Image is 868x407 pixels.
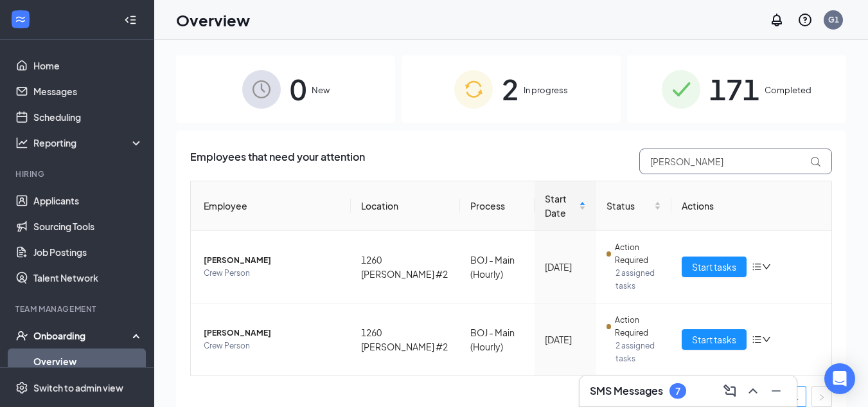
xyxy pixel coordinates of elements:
a: Messages [33,78,143,104]
span: New [312,84,330,96]
svg: Settings [15,381,28,394]
div: G1 [828,14,839,25]
span: Start Date [545,192,576,220]
th: Process [460,181,535,231]
li: Next Page [811,386,832,407]
span: down [762,335,771,344]
a: Home [33,53,143,78]
button: Start tasks [682,329,747,350]
div: [DATE] [545,260,586,274]
div: [DATE] [545,332,586,347]
span: 2 assigned tasks [616,339,660,365]
div: Open Intercom Messenger [824,363,855,394]
input: Search by Name, Job Posting, or Process [639,149,832,174]
span: Action Required [615,241,661,267]
svg: Minimize [768,383,784,399]
span: Crew Person [204,267,341,280]
svg: WorkstreamLogo [14,13,27,26]
a: Talent Network [33,265,143,291]
th: Actions [671,181,831,231]
span: Employees that need your attention [190,149,365,174]
span: In progress [524,84,568,96]
span: Start tasks [692,260,736,274]
button: Start tasks [682,257,747,277]
span: Start tasks [692,332,736,347]
svg: Analysis [15,136,28,149]
span: Crew Person [204,339,341,352]
h1: Overview [176,9,250,31]
svg: ChevronUp [745,383,761,399]
h3: SMS Messages [590,384,663,398]
a: Scheduling [33,104,143,130]
td: 1260 [PERSON_NAME] #2 [351,231,460,303]
svg: ComposeMessage [722,383,738,399]
span: bars [752,334,762,345]
span: down [762,262,771,271]
th: Employee [191,181,351,231]
div: Onboarding [33,329,132,342]
span: 171 [709,67,759,111]
a: Applicants [33,188,143,213]
div: Switch to admin view [33,381,123,394]
span: 2 [502,67,518,111]
svg: UserCheck [15,329,28,342]
button: ComposeMessage [720,381,740,401]
div: Hiring [15,168,141,179]
td: BOJ - Main (Hourly) [460,303,535,375]
a: Sourcing Tools [33,213,143,239]
span: [PERSON_NAME] [204,327,341,339]
span: Completed [765,84,811,96]
span: 0 [290,67,306,111]
th: Location [351,181,460,231]
span: bars [752,262,762,272]
td: BOJ - Main (Hourly) [460,231,535,303]
a: Overview [33,348,143,374]
span: 2 assigned tasks [616,267,660,293]
div: Reporting [33,136,144,149]
button: right [811,386,832,407]
span: Status [607,199,651,213]
td: 1260 [PERSON_NAME] #2 [351,303,460,375]
a: Job Postings [33,239,143,265]
svg: QuestionInfo [797,12,813,28]
span: [PERSON_NAME] [204,254,341,267]
span: right [818,393,826,401]
button: Minimize [766,381,786,401]
div: Team Management [15,303,141,314]
button: ChevronUp [743,381,763,401]
th: Status [596,181,671,231]
svg: Collapse [124,14,137,26]
span: Action Required [615,314,661,339]
div: 7 [675,386,680,397]
svg: Notifications [769,12,784,28]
